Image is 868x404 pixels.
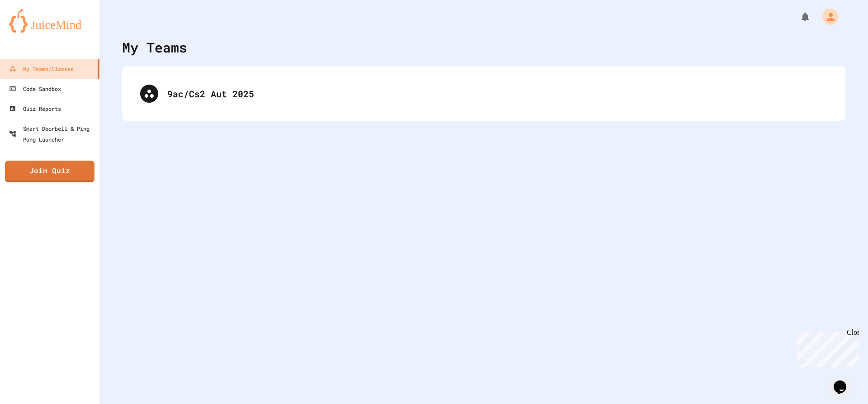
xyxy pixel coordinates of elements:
[5,161,94,182] a: Join Quiz
[793,328,859,367] iframe: chat widget
[131,76,836,112] div: 9ac/Cs2 Aut 2025
[783,9,813,24] div: My Notifications
[9,63,74,74] div: My Teams/Classes
[9,103,61,114] div: Quiz Reports
[122,37,187,57] div: My Teams
[167,87,827,100] div: 9ac/Cs2 Aut 2025
[4,4,62,57] div: Chat with us now!Close
[9,83,61,94] div: Code Sandbox
[9,9,90,33] img: logo-orange.svg
[9,123,96,145] div: Smart Doorbell & Ping Pong Launcher
[830,368,859,395] iframe: chat widget
[813,6,841,27] div: My Account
